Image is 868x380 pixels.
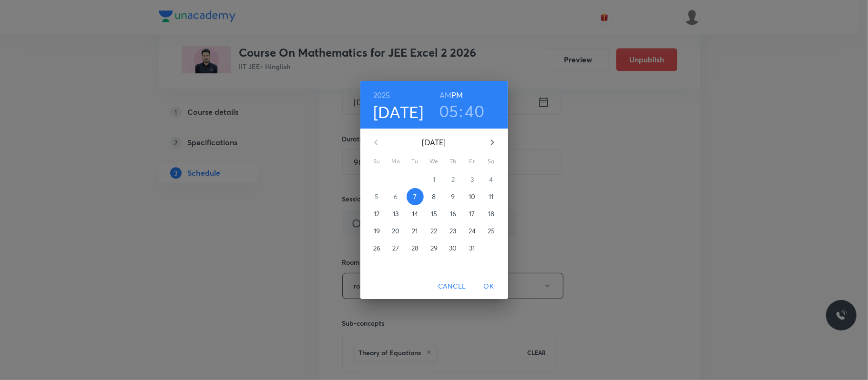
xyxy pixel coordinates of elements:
span: Sa [483,157,500,166]
button: 9 [445,188,462,205]
button: AM [439,89,451,102]
button: 29 [426,240,443,257]
p: 20 [392,226,399,236]
button: 2025 [373,89,390,102]
span: Cancel [438,280,466,292]
p: 16 [450,209,456,219]
button: 12 [368,205,386,222]
button: 20 [388,222,405,240]
button: [DATE] [373,102,424,122]
button: 17 [464,205,481,222]
span: We [426,157,443,166]
span: Th [445,157,462,166]
p: 15 [431,209,437,219]
button: 13 [388,205,405,222]
button: 8 [426,188,443,205]
p: 27 [392,243,399,253]
button: 24 [464,222,481,240]
span: Mo [388,157,405,166]
button: 25 [483,222,500,240]
span: Tu [407,157,424,166]
button: 22 [426,222,443,240]
button: Cancel [434,278,470,295]
button: 15 [426,205,443,222]
button: 05 [439,101,459,121]
button: 26 [368,240,386,257]
button: 28 [407,240,424,257]
span: Fr [464,157,481,166]
button: PM [451,89,463,102]
p: 26 [373,243,380,253]
p: 24 [469,226,476,236]
h3: : [459,101,463,121]
button: 14 [407,205,424,222]
button: 10 [464,188,481,205]
p: 29 [430,243,438,253]
p: 23 [449,226,456,236]
button: OK [474,278,504,295]
button: 19 [368,222,386,240]
span: OK [478,280,500,292]
button: 16 [445,205,462,222]
p: 8 [432,192,436,201]
p: 19 [374,226,380,236]
span: Su [368,157,386,166]
button: 40 [465,101,485,121]
p: 22 [430,226,437,236]
p: 10 [469,192,475,201]
p: 7 [413,192,417,201]
button: 11 [483,188,500,205]
p: 11 [489,192,493,201]
p: 28 [411,243,419,253]
p: 9 [451,192,455,201]
button: 23 [445,222,462,240]
p: 25 [488,226,495,236]
button: 30 [445,240,462,257]
button: 18 [483,205,500,222]
p: 17 [469,209,475,219]
p: 13 [393,209,398,219]
p: 30 [449,243,457,253]
p: 21 [412,226,418,236]
button: 21 [407,222,424,240]
p: 12 [374,209,379,219]
button: 27 [388,240,405,257]
p: [DATE] [388,137,481,148]
p: 31 [469,243,475,253]
p: 18 [488,209,494,219]
button: 31 [464,240,481,257]
p: 14 [412,209,418,219]
button: 7 [407,188,424,205]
